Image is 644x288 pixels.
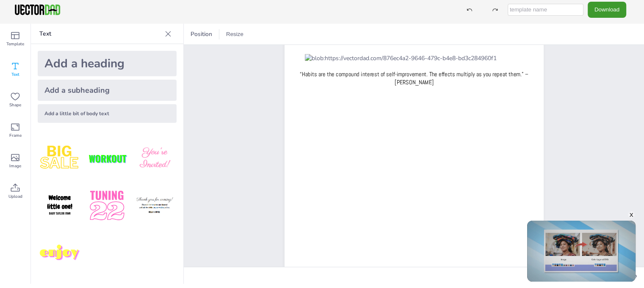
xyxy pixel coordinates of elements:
span: Position [189,30,214,38]
img: VectorDad-1.png [14,3,61,16]
span: Frame [9,132,22,139]
div: Add a heading [38,51,177,76]
span: Text [11,71,19,78]
button: Download [588,2,626,17]
span: Shape [9,102,21,108]
span: Template [6,41,24,47]
input: template name [508,4,583,16]
span: Upload [8,193,22,200]
p: Text [39,24,161,44]
span: Image [9,163,21,169]
img: M7yqmqo.png [38,231,82,275]
img: style1.png [38,136,82,180]
img: GNLDUe7.png [38,184,82,228]
img: 1B4LbXY.png [85,184,129,228]
div: Add a little bit of body text [38,104,177,123]
span: “Habits are the compound interest of self-improvement. The effects multiply as you repeat them.” ... [300,70,528,86]
img: K4iXMrW.png [133,184,177,228]
div: Add a subheading [38,80,177,101]
img: BBMXfK6.png [133,136,177,180]
button: Resize [223,28,247,41]
img: XdJCRjX.png [85,136,129,180]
